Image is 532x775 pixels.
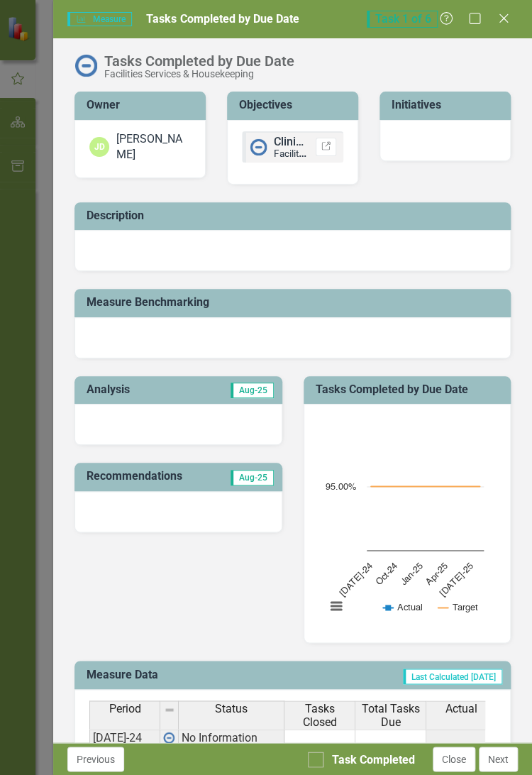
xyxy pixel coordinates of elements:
[438,561,475,598] text: [DATE]-25
[287,703,352,727] span: Tasks Closed
[316,383,504,396] h3: Tasks Completed by Due Date
[326,483,356,492] text: 95.00%
[274,146,421,160] small: Facilities Services & Housekeeping
[250,138,267,155] img: No Information
[164,704,175,715] img: 8DAGhfEEPCf229AAAAAElFTkSuQmCC
[445,703,477,715] span: Actual
[374,561,399,587] text: Oct-24
[104,69,294,79] div: Facilities Services & Housekeeping
[326,595,345,615] button: View chart menu, Chart
[87,99,199,111] h3: Owner
[433,747,475,771] button: Close
[87,296,504,309] h3: Measure Benchmarking
[163,732,174,743] img: wPkqUstsMhMTgAAAABJRU5ErkJggg==
[438,602,477,612] button: Show Target
[358,703,423,727] span: Total Tasks Due
[215,703,248,715] span: Status
[89,729,160,746] td: [DATE]-24
[109,703,141,715] span: Period
[87,209,504,222] h3: Description
[146,12,299,26] span: Tasks Completed by Due Date
[87,383,179,396] h3: Analysis
[367,483,482,489] g: Target, line 2 of 2 with 14 data points.
[318,415,497,628] div: Chart. Highcharts interactive chart.
[104,53,294,69] div: Tasks Completed by Due Date
[67,747,124,771] button: Previous
[399,561,424,587] text: Jan-25
[274,135,349,148] span: Clinical Quality
[239,99,351,111] h3: Objectives
[403,669,502,684] span: Last Calculated [DATE]
[367,11,438,28] span: Task 1 of 6
[116,131,191,164] div: [PERSON_NAME]
[318,415,491,628] svg: Interactive chart
[332,752,415,768] div: Task Completed
[179,729,284,746] td: No Information
[392,99,504,111] h3: Initiatives
[479,747,518,771] button: Next
[89,137,109,157] div: JD
[231,383,274,398] span: Aug-25
[74,54,97,77] img: No Information
[338,561,375,598] text: [DATE]-24
[87,470,215,483] h3: Recommendations
[87,668,260,681] h3: Measure Data
[423,561,449,587] text: Apr-25
[67,12,132,26] span: Measure
[231,470,274,485] span: Aug-25
[383,602,423,612] button: Show Actual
